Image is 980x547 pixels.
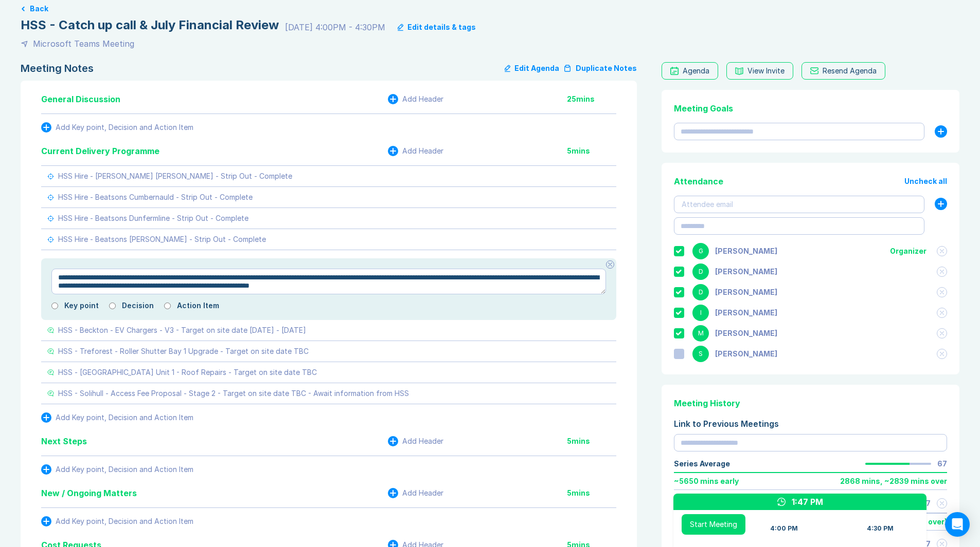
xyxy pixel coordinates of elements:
[674,397,947,409] div: Meeting History
[285,21,385,33] div: [DATE] 4:00PM - 4:30PM
[674,175,723,187] div: Attendance
[122,301,154,310] label: Decision
[945,512,970,537] div: Open Intercom Messenger
[867,524,894,533] div: 4:30 PM
[674,102,947,115] div: Meeting Goals
[692,305,709,321] div: I
[41,93,120,105] div: General Discussion
[33,37,134,50] div: Microsoft Teams Meeting
[177,301,219,310] label: Action Item
[692,243,709,259] div: G
[58,389,409,398] div: HSS - Solihull - Access Fee Proposal - Stage 2 - Target on site date TBC - Await information from...
[692,284,709,300] div: D
[58,326,306,334] div: HSS - Beckton - EV Chargers - V3 - Target on site date [DATE] - [DATE]
[674,418,947,430] div: Link to Previous Meetings
[715,309,777,317] div: Iain Parnell
[41,487,137,499] div: New / Ongoing Matters
[56,465,193,474] div: Add Key point, Decision and Action Item
[388,436,443,446] button: Add Header
[58,347,309,355] div: HSS - Treforest - Roller Shutter Bay 1 Upgrade - Target on site date TBC
[770,524,798,533] div: 4:00 PM
[567,489,616,497] div: 5 mins
[567,147,616,155] div: 5 mins
[840,477,947,485] div: 2868 mins , ~ 2839 mins over
[937,460,947,468] div: 67
[747,67,785,75] div: View Invite
[715,268,777,276] div: Danny Sisson
[801,62,885,80] button: Resend Agenda
[41,412,193,423] button: Add Key point, Decision and Action Item
[56,413,193,422] div: Add Key point, Decision and Action Item
[58,235,266,243] div: HSS Hire - Beatsons [PERSON_NAME] - Strip Out - Complete
[56,517,193,525] div: Add Key point, Decision and Action Item
[56,123,193,131] div: Add Key point, Decision and Action Item
[692,263,709,280] div: D
[402,437,443,445] div: Add Header
[402,95,443,103] div: Add Header
[58,172,292,180] div: HSS Hire - [PERSON_NAME] [PERSON_NAME] - Strip Out - Complete
[726,62,793,80] button: View Invite
[919,518,947,526] div: ( 3 over )
[823,67,877,75] div: Resend Agenda
[41,145,159,157] div: Current Delivery Programme
[715,350,777,358] div: Sandra Ulaszewski
[567,95,616,103] div: 25 mins
[715,247,777,255] div: Gemma White
[692,325,709,342] div: M
[715,288,777,296] div: Debbie Coburn
[41,435,87,447] div: Next Steps
[904,177,947,185] button: Uncheck all
[41,122,193,133] button: Add Key point, Decision and Action Item
[792,496,823,508] div: 1:47 PM
[567,437,616,445] div: 5 mins
[64,301,99,310] label: Key point
[388,488,443,498] button: Add Header
[692,346,709,362] div: S
[388,94,443,104] button: Add Header
[674,477,739,485] div: ~ 5650 mins early
[58,368,317,376] div: HSS - [GEOGRAPHIC_DATA] Unit 1 - Roof Repairs - Target on site date TBC
[683,67,709,75] div: Agenda
[890,247,926,255] div: Organizer
[388,146,443,156] button: Add Header
[563,62,637,74] button: Duplicate Notes
[30,5,48,13] button: Back
[662,62,718,80] a: Agenda
[58,214,248,222] div: HSS Hire - Beatsons Dunfermline - Strip Out - Complete
[21,5,959,13] a: Back
[41,516,193,526] button: Add Key point, Decision and Action Item
[407,23,476,31] div: Edit details & tags
[402,147,443,155] div: Add Header
[505,62,559,74] button: Edit Agenda
[398,23,476,31] button: Edit details & tags
[682,514,745,535] button: Start Meeting
[402,489,443,497] div: Add Header
[41,464,193,475] button: Add Key point, Decision and Action Item
[58,193,253,201] div: HSS Hire - Beatsons Cumbernauld - Strip Out - Complete
[674,460,730,468] div: Series Average
[21,62,94,74] div: Meeting Notes
[21,17,279,33] div: HSS - Catch up call & July Financial Review
[715,329,777,337] div: Matthew Cooper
